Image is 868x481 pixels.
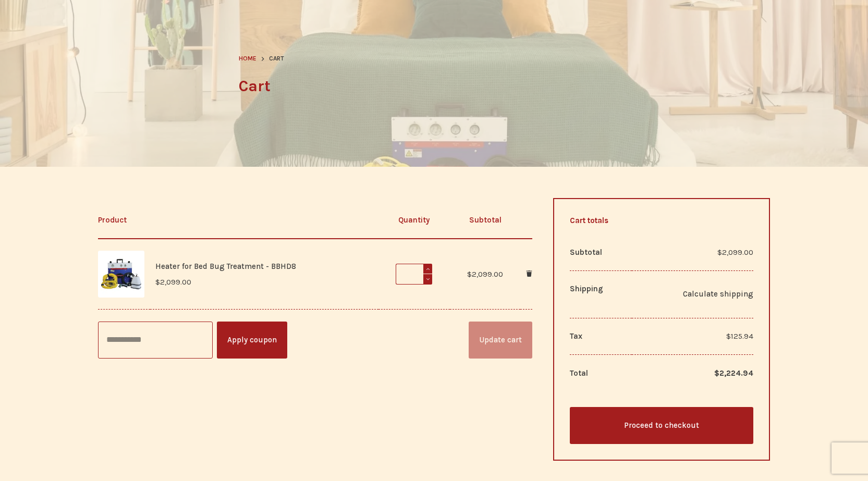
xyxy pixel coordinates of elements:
button: Apply coupon [217,322,287,359]
a: Remove Heater for Bed Bug Treatment - BBHD8 from cart [526,269,532,279]
span: $ [714,368,719,378]
bdi: 2,224.94 [714,368,753,378]
img: BBHD8 Heater for Bed Bug Treatment - full package [98,251,145,298]
th: Total [570,355,632,391]
span: $ [726,331,731,341]
th: Shipping [570,270,632,318]
a: Heater for Bed Bug Treatment - BBHD8 [155,262,296,271]
span: Cart [269,54,284,64]
th: Quantity [378,202,450,239]
a: Home [239,54,256,64]
a: Calculate shipping [638,288,754,301]
span: $ [155,277,160,287]
button: Open LiveChat chat widget [8,4,40,35]
span: Home [239,55,256,62]
th: Subtotal [450,202,521,239]
th: Tax [570,318,632,355]
h2: Cart totals [570,215,754,227]
bdi: 2,099.00 [467,269,503,279]
th: Product [98,202,378,239]
span: $ [717,248,722,257]
bdi: 2,099.00 [717,248,753,257]
a: Proceed to checkout [570,407,754,444]
bdi: 2,099.00 [155,277,191,287]
th: Subtotal [570,234,632,270]
button: Update cart [469,322,532,359]
span: 125.94 [726,331,753,341]
input: Product quantity [396,264,432,285]
span: $ [467,269,472,279]
h1: Cart [239,75,630,98]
